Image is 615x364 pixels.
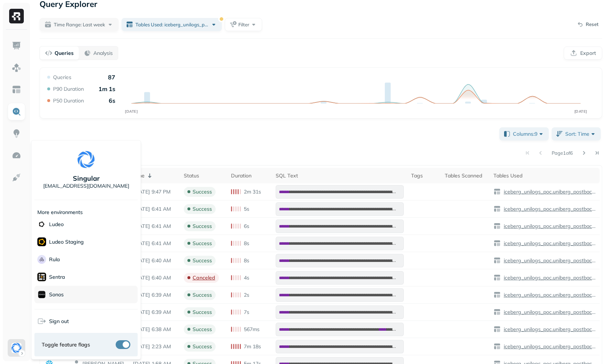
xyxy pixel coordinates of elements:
p: Singular [73,174,100,183]
span: Toggle feature flags [42,341,90,348]
img: Singular [77,151,95,168]
img: Sonos [37,290,46,299]
span: Sign out [49,318,69,325]
img: Sentra [37,273,46,281]
p: Sentra [49,274,65,281]
p: [EMAIL_ADDRESS][DOMAIN_NAME] [43,183,129,189]
p: More environments [37,209,83,216]
p: Ludeo Staging [49,239,84,245]
p: Rula [49,256,60,263]
p: Ludeo [49,221,64,228]
img: Ludeo Staging [37,237,46,246]
img: Rula [37,255,46,264]
p: Sonos [49,291,64,298]
img: Ludeo [37,220,46,229]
